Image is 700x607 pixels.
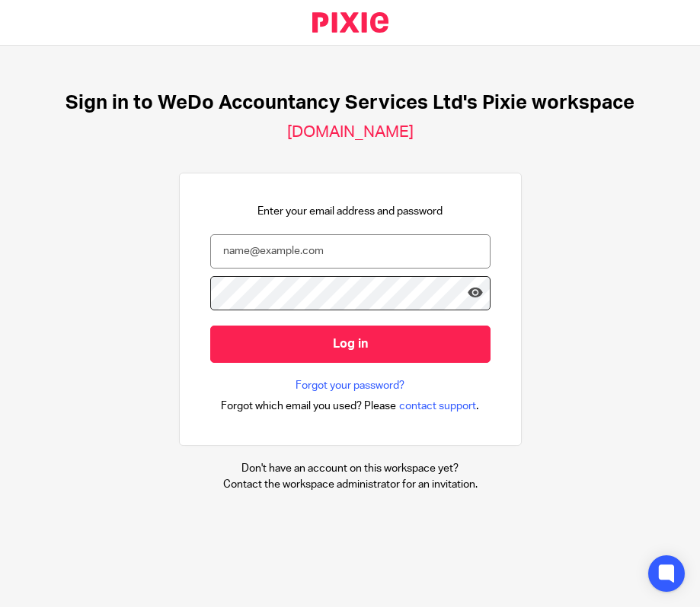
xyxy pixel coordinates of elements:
h2: [DOMAIN_NAME] [287,122,414,142]
h1: Sign in to WeDo Accountancy Services Ltd's Pixie workspace [66,91,634,115]
span: contact support [399,399,476,414]
input: Log in [210,326,491,363]
input: name@example.com [210,234,491,269]
div: . [221,397,479,415]
p: Enter your email address and password [257,204,443,219]
span: Forgot which email you used? Please [221,399,396,414]
a: Forgot your password? [296,378,404,393]
p: Don't have an account on this workspace yet? [223,461,478,476]
p: Contact the workspace administrator for an invitation. [223,477,478,492]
